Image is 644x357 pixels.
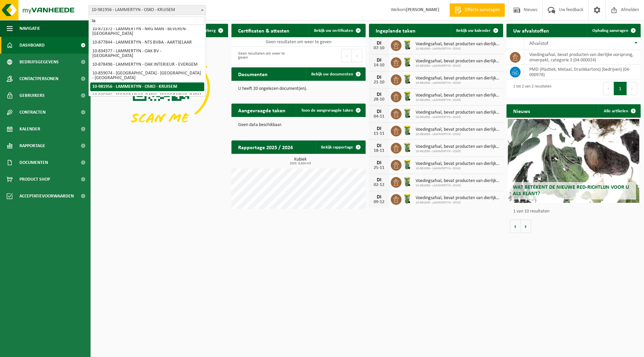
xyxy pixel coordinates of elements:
h2: Ingeplande taken [369,24,422,37]
div: 1 tot 2 van 2 resultaten [510,81,551,96]
div: 02-12 [372,183,386,187]
a: Wat betekent de nieuwe RED-richtlijn voor u als klant? [508,119,639,203]
span: 10-981956 - LAMMERTYN - OSKO [416,98,500,102]
button: Vorige [510,220,521,233]
button: 1 [614,82,627,95]
button: Verberg [196,24,227,37]
span: 10-981956 - LAMMERTYN - OSKO [416,167,500,171]
span: Voedingsafval, bevat producten van dierlijke oorsprong, onverpakt, categorie 3 [416,178,500,184]
button: Next [352,49,362,62]
h2: Aangevraagde taken [231,104,292,117]
img: WB-0140-HPE-GN-50 [401,91,413,102]
div: DI [372,194,386,200]
span: Bekijk uw certificaten [314,28,353,33]
h3: Kubiek [235,157,366,165]
div: DI [372,58,386,63]
a: Bekijk uw documenten [306,67,365,81]
h2: Nieuws [506,104,537,117]
button: Previous [603,82,614,95]
div: DI [372,92,386,97]
div: DI [372,75,386,80]
span: Contactpersonen [19,70,58,87]
span: Offerte aanvragen [463,7,501,13]
span: Documenten [19,154,48,171]
div: DI [372,41,386,46]
p: 1 van 10 resultaten [513,209,637,214]
span: Contracten [19,104,46,121]
span: Acceptatievoorwaarden [19,188,74,204]
li: 10-981956 - LAMMERTYN - OSKO - KRUISEM [90,82,204,91]
a: Ophaling aanvragen [587,24,640,37]
span: 10-981956 - LAMMERTYN - OSKO [416,150,500,154]
a: Bekijk rapportage [316,140,365,154]
span: Voedingsafval, bevat producten van dierlijke oorsprong, onverpakt, categorie 3 [416,144,500,150]
span: 10-981956 - LAMMERTYN - OSKO - KRUISEM [89,5,206,15]
span: 10-981956 - LAMMERTYN - OSKO [416,201,500,205]
h2: Rapportage 2025 / 2024 [231,140,300,154]
img: WB-0140-HPE-GN-50 [401,125,413,136]
span: 10-981956 - LAMMERTYN - OSKO [416,115,500,119]
div: 28-10 [372,97,386,102]
button: Next [627,82,637,95]
img: WB-0140-HPE-GN-50 [401,73,413,85]
td: voedingsafval, bevat producten van dierlijke oorsprong, onverpakt, categorie 3 (04-000024) [524,50,641,65]
td: Geen resultaten om weer te geven [231,37,366,47]
div: DI [372,160,386,166]
span: Bedrijfsgegevens [19,54,59,70]
a: Bekijk uw certificaten [309,24,365,37]
img: WB-0140-HPE-GN-50 [401,56,413,68]
span: Bekijk uw kalender [456,28,491,33]
span: Rapportage [19,137,45,154]
h2: Certificaten & attesten [231,24,296,37]
span: Kalender [19,121,40,137]
div: 18-11 [372,148,386,153]
div: 07-10 [372,46,386,51]
div: DI [372,109,386,114]
img: WB-0140-HPE-GN-50 [401,176,413,187]
span: Voedingsafval, bevat producten van dierlijke oorsprong, onverpakt, categorie 3 [416,110,500,115]
div: DI [372,143,386,148]
strong: [PERSON_NAME] [406,7,439,12]
a: Bekijk uw kalender [451,24,502,37]
span: Voedingsafval, bevat producten van dierlijke oorsprong, onverpakt, categorie 3 [416,42,500,47]
div: 11-11 [372,131,386,136]
div: Geen resultaten om weer te geven [235,48,295,63]
li: 10-834577 - LAMMERTYN - OAK BV - [GEOGRAPHIC_DATA] [90,47,204,60]
div: 09-12 [372,200,386,204]
div: DI [372,177,386,183]
span: Wat betekent de nieuwe RED-richtlijn voor u als klant? [513,185,629,196]
li: 10-878496 - LAMMERTYN - OAK INTERIEUR - EVERGEM [90,60,204,69]
a: Offerte aanvragen [449,3,505,17]
span: Voedingsafval, bevat producten van dierlijke oorsprong, onverpakt, categorie 3 [416,127,500,132]
li: 10-859074 - [GEOGRAPHIC_DATA] - [GEOGRAPHIC_DATA] - [GEOGRAPHIC_DATA] [90,69,204,82]
div: 25-11 [372,166,386,170]
span: 10-981956 - LAMMERTYN - OSKO [416,81,500,85]
img: WB-0140-HPE-GN-50 [401,142,413,153]
div: 14-10 [372,63,386,68]
span: Verberg [201,28,216,33]
td: PMD (Plastiek, Metaal, Drankkartons) (bedrijven) (04-000978) [524,65,641,79]
span: Toon de aangevraagde taken [301,108,353,113]
img: WB-0140-HPE-GN-50 [401,193,413,204]
h2: Uw afvalstoffen [506,24,556,37]
button: Volgende [521,220,531,233]
img: WB-0140-HPE-GN-50 [401,159,413,170]
li: 10-935886 - [GEOGRAPHIC_DATA] - [GEOGRAPHIC_DATA] - [GEOGRAPHIC_DATA] [90,91,204,105]
img: WB-0140-HPE-GN-50 [401,39,413,51]
span: Voedingsafval, bevat producten van dierlijke oorsprong, onverpakt, categorie 3 [416,59,500,64]
a: Alle artikelen [598,104,640,118]
span: Voedingsafval, bevat producten van dierlijke oorsprong, onverpakt, categorie 3 [416,195,500,201]
span: Ophaling aanvragen [592,28,628,33]
span: Gebruikers [19,87,45,104]
span: Voedingsafval, bevat producten van dierlijke oorsprong, onverpakt, categorie 3 [416,76,500,81]
span: 2025: 9,420 m3 [235,162,366,165]
div: 04-11 [372,114,386,119]
span: Navigatie [19,20,40,37]
span: Voedingsafval, bevat producten van dierlijke oorsprong, onverpakt, categorie 3 [416,161,500,167]
p: Geen data beschikbaar. [238,123,359,127]
span: Dashboard [19,37,45,54]
span: Product Shop [19,171,50,188]
li: 10-871372 - LAMMERTYN - NRG MAN - BEVEREN-[GEOGRAPHIC_DATA] [90,25,204,38]
span: 10-981956 - LAMMERTYN - OSKO [416,184,500,188]
span: Bekijk uw documenten [311,72,353,76]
